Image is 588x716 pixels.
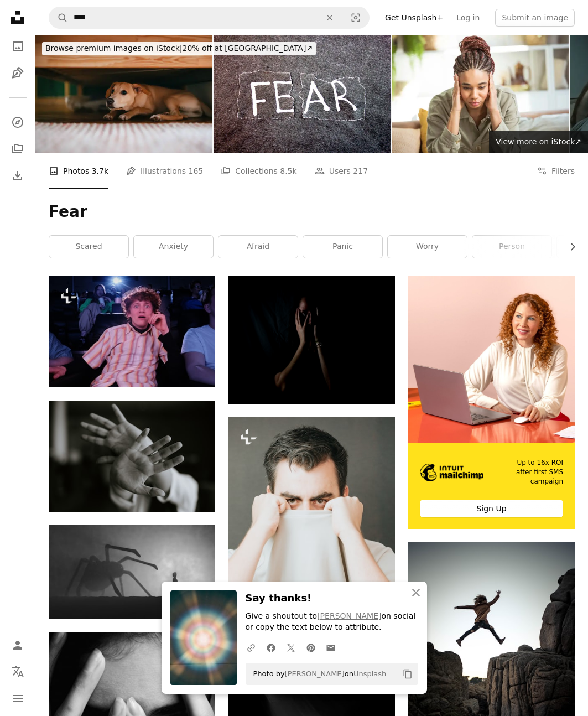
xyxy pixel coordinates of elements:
[49,326,215,336] a: a man sitting in a chair talking on a cell phone
[321,636,341,658] a: Share over email
[408,276,575,529] div: Blocked (specific): div[data-ad="true"]
[392,35,569,153] img: Worried young women sitting on sofa at home
[408,276,575,529] a: Up to 16x ROI after first SMS campaignSign Up
[189,165,204,177] span: 165
[261,636,281,658] a: Share on Facebook
[388,236,467,258] a: worry
[408,276,575,443] img: file-1722962837469-d5d3a3dee0c7image
[398,665,417,683] button: Copy to clipboard
[7,661,29,683] button: Language
[496,137,581,146] span: View more on iStock ↗
[285,670,345,678] a: [PERSON_NAME]
[563,236,575,258] button: scroll list to the right
[7,687,29,709] button: Menu
[318,7,342,28] button: Clear
[49,7,370,29] form: Find visuals sitewide
[420,500,563,517] div: Sign Up
[126,153,203,189] a: Illustrations 165
[35,35,212,153] img: Scared Dog Is Hiding Under The Bed At Home
[45,44,313,53] span: 20% off at [GEOGRAPHIC_DATA] ↗
[49,525,215,619] img: a person standing in front of a giant spider
[45,44,182,53] span: Browse premium images on iStock |
[228,537,395,547] a: a man covering his face with a white cloth
[342,7,369,28] button: Visual search
[134,236,213,258] a: anxiety
[281,636,301,658] a: Share on Twitter
[228,276,395,403] img: woman holding her face in dark room
[7,111,29,133] a: Explore
[317,611,381,620] a: [PERSON_NAME]
[489,131,588,153] a: View more on iStock↗
[537,153,575,189] button: Filters
[49,202,575,222] h1: Fear
[495,9,575,27] button: Submit an image
[378,9,450,27] a: Get Unsplash+
[450,9,486,27] a: Log in
[301,636,321,658] a: Share on Pinterest
[218,236,298,258] a: afraid
[49,451,215,461] a: person stretching their hands
[353,165,368,177] span: 217
[246,611,418,633] p: Give a shoutout to on social or copy the text below to attribute.
[7,634,29,656] a: Log in / Sign up
[7,164,29,186] a: Download History
[49,401,215,512] img: person stretching their hands
[280,165,296,177] span: 8.5k
[228,417,395,667] img: a man covering his face with a white cloth
[35,35,588,153] div: Blocked (specific): div[data-ad="true"]
[353,670,386,678] a: Unsplash
[408,662,575,672] a: person jumping on big rock under gray and white sky during daytime
[7,62,29,84] a: Illustrations
[221,153,296,189] a: Collections 8.5k
[315,153,368,189] a: Users 217
[49,7,68,28] button: Search Unsplash
[246,590,418,606] h3: Say thanks!
[35,35,322,62] a: Browse premium images on iStock|20% off at [GEOGRAPHIC_DATA]↗
[49,276,215,387] img: a man sitting in a chair talking on a cell phone
[7,35,29,58] a: Photos
[7,138,29,160] a: Collections
[248,665,387,683] span: Photo by on
[228,335,395,345] a: woman holding her face in dark room
[214,35,391,153] img: FEAR, the text is written on torn paper. Fear white text on black background,concept. Overcoming ...
[303,236,382,258] a: panic
[499,458,563,486] span: Up to 16x ROI after first SMS campaign
[49,236,128,258] a: scared
[49,567,215,577] a: a person standing in front of a giant spider
[472,236,551,258] a: person
[420,464,483,481] img: file-1690386555781-336d1949dad1image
